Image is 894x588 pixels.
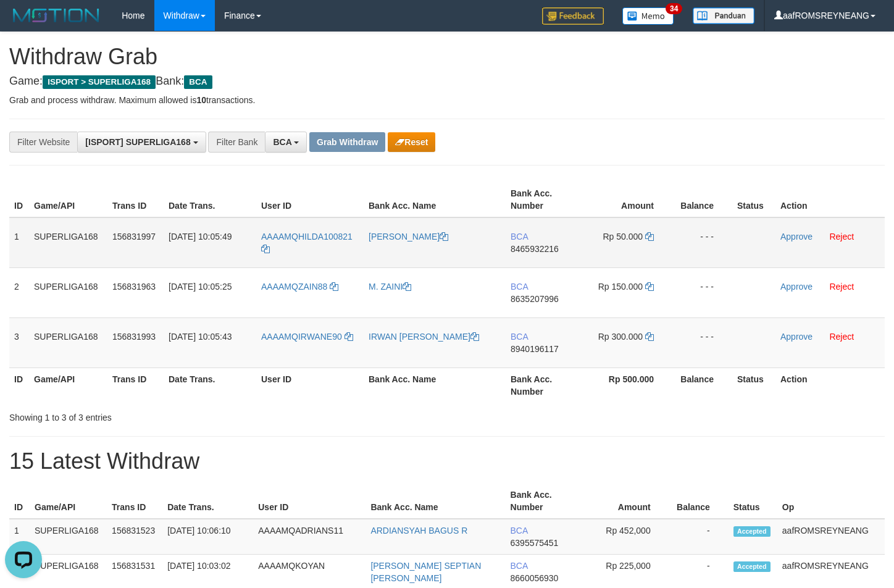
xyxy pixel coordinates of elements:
[622,7,674,25] img: Button%20Memo.svg
[9,449,885,474] h1: 15 Latest Withdraw
[511,538,559,548] span: Copy 6395575451 to clipboard
[29,367,107,403] th: Game/API
[208,132,265,153] div: Filter Bank
[506,484,580,519] th: Bank Acc. Number
[370,561,481,583] a: [PERSON_NAME] SEPTIAN [PERSON_NAME]
[9,484,30,519] th: ID
[261,332,342,342] span: AAAAMQIRWANE90
[780,332,813,342] a: Approve
[162,484,253,519] th: Date Trans.
[112,232,156,241] span: 156831997
[265,132,307,153] button: BCA
[261,232,353,241] span: AAAAMQHILDA100821
[169,232,232,241] span: [DATE] 10:05:49
[829,332,854,342] a: Reject
[85,137,190,147] span: [ISPORT] SUPERLIGA168
[603,232,643,241] span: Rp 50.000
[9,519,30,555] td: 1
[9,75,885,88] h4: Game: Bank:
[9,132,77,153] div: Filter Website
[162,519,253,555] td: [DATE] 10:06:10
[9,44,885,69] h1: Withdraw Grab
[107,484,162,519] th: Trans ID
[184,75,212,89] span: BCA
[829,232,854,241] a: Reject
[777,519,885,555] td: aafROMSREYNEANG
[107,519,162,555] td: 156831523
[729,484,777,519] th: Status
[598,332,643,342] span: Rp 300.000
[511,573,559,583] span: Copy 8660056930 to clipboard
[261,332,353,342] a: AAAAMQIRWANE90
[30,484,107,519] th: Game/API
[9,367,29,403] th: ID
[29,267,107,317] td: SUPERLIGA168
[672,217,732,268] td: - - -
[370,526,467,535] a: ARDIANSYAH BAGUS R
[309,132,385,152] button: Grab Withdraw
[9,6,103,25] img: MOTION_logo.png
[645,332,654,342] a: Copy 300000 to clipboard
[112,332,156,342] span: 156831993
[9,267,29,317] td: 2
[672,182,732,217] th: Balance
[77,132,206,153] button: [ISPORT] SUPERLIGA168
[388,132,435,152] button: Reset
[511,232,528,241] span: BCA
[107,367,164,403] th: Trans ID
[364,367,506,403] th: Bank Acc. Name
[666,3,682,14] span: 34
[777,484,885,519] th: Op
[164,367,256,403] th: Date Trans.
[580,484,669,519] th: Amount
[669,484,729,519] th: Balance
[369,332,479,342] a: IRWAN [PERSON_NAME]
[112,282,156,292] span: 156831963
[369,232,448,241] a: [PERSON_NAME]
[506,367,582,403] th: Bank Acc. Number
[511,332,528,342] span: BCA
[732,367,775,403] th: Status
[511,244,559,254] span: Copy 8465932216 to clipboard
[9,217,29,268] td: 1
[256,367,364,403] th: User ID
[511,282,528,292] span: BCA
[780,282,813,292] a: Approve
[829,282,854,292] a: Reject
[9,94,885,106] p: Grab and process withdraw. Maximum allowed is transactions.
[733,561,771,572] span: Accepted
[43,75,156,89] span: ISPORT > SUPERLIGA168
[261,232,353,254] a: AAAAMQHILDA100821
[29,182,107,217] th: Game/API
[672,267,732,317] td: - - -
[169,332,232,342] span: [DATE] 10:05:43
[669,519,729,555] td: -
[672,317,732,367] td: - - -
[732,182,775,217] th: Status
[780,232,813,241] a: Approve
[273,137,291,147] span: BCA
[511,561,528,571] span: BCA
[9,317,29,367] td: 3
[582,367,672,403] th: Rp 500.000
[693,7,754,24] img: panduan.png
[253,484,366,519] th: User ID
[733,526,771,537] span: Accepted
[511,344,559,354] span: Copy 8940196117 to clipboard
[511,294,559,304] span: Copy 8635207996 to clipboard
[5,5,42,42] button: Open LiveChat chat widget
[366,484,505,519] th: Bank Acc. Name
[775,182,885,217] th: Action
[107,182,164,217] th: Trans ID
[29,217,107,268] td: SUPERLIGA168
[511,526,528,535] span: BCA
[261,282,327,292] span: AAAAMQZAIN88
[253,519,366,555] td: AAAAMQADRIANS11
[672,367,732,403] th: Balance
[164,182,256,217] th: Date Trans.
[598,282,643,292] span: Rp 150.000
[261,282,338,292] a: AAAAMQZAIN88
[645,282,654,292] a: Copy 150000 to clipboard
[9,182,29,217] th: ID
[542,7,604,25] img: Feedback.jpg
